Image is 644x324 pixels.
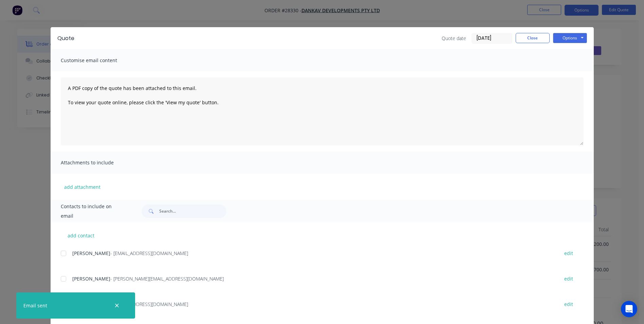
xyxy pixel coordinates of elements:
textarea: A PDF copy of the quote has been attached to this email. To view your quote online, please click ... [61,77,584,145]
span: [PERSON_NAME] [72,275,110,282]
input: Search... [159,204,226,218]
span: Contacts to include on email [61,202,125,221]
button: edit [560,300,577,309]
button: Close [516,33,550,43]
button: edit [560,274,577,283]
span: Customise email content [61,56,135,65]
button: add attachment [61,182,104,192]
div: Open Intercom Messenger [621,301,637,317]
span: Attachments to include [61,158,135,167]
span: - [PERSON_NAME][EMAIL_ADDRESS][DOMAIN_NAME] [110,275,224,282]
span: - [EMAIL_ADDRESS][DOMAIN_NAME] [110,301,188,307]
button: Options [553,33,587,43]
span: [PERSON_NAME] [72,250,110,256]
div: Quote [57,34,74,42]
div: Email sent [23,302,47,309]
button: add contact [61,230,102,240]
button: edit [560,249,577,258]
span: Quote date [442,35,466,42]
span: - [EMAIL_ADDRESS][DOMAIN_NAME] [110,250,188,256]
